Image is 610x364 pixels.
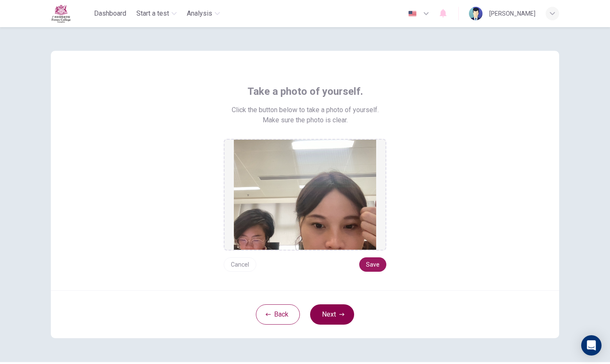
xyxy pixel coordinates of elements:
[91,6,130,21] button: Dashboard
[224,257,256,272] button: Cancel
[256,304,300,325] button: Back
[489,8,535,19] div: [PERSON_NAME]
[407,11,418,17] img: en
[359,257,386,272] button: Save
[183,6,223,21] button: Analysis
[263,115,348,125] span: Make sure the photo is clear.
[51,4,91,23] a: Fettes logo
[234,140,376,250] img: preview screemshot
[187,8,212,19] span: Analysis
[232,105,379,115] span: Click the button below to take a photo of yourself.
[469,7,482,20] img: Profile picture
[94,8,126,19] span: Dashboard
[247,85,363,98] span: Take a photo of yourself.
[310,304,354,325] button: Next
[51,4,71,23] img: Fettes logo
[136,8,169,19] span: Start a test
[133,6,180,21] button: Start a test
[581,335,602,356] div: Open Intercom Messenger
